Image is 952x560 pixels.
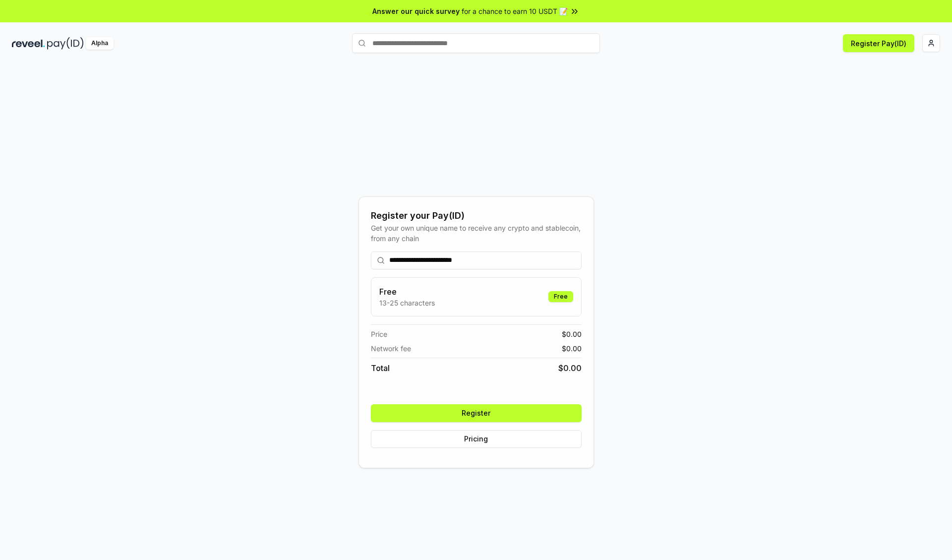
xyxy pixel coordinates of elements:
[558,362,582,374] span: $ 0.00
[371,329,387,339] span: Price
[47,37,84,50] img: pay_id
[562,329,582,339] span: $ 0.00
[843,34,914,52] button: Register Pay(ID)
[371,209,582,223] div: Register your Pay(ID)
[562,343,582,354] span: $ 0.00
[371,343,411,354] span: Network fee
[371,430,582,448] button: Pricing
[379,298,435,308] p: 13-25 characters
[371,404,582,422] button: Register
[462,6,568,16] span: for a chance to earn 10 USDT 📝
[372,6,460,16] span: Answer our quick survey
[12,37,45,50] img: reveel_dark
[86,37,114,50] div: Alpha
[548,291,573,302] div: Free
[379,286,435,298] h3: Free
[371,223,582,244] div: Get your own unique name to receive any crypto and stablecoin, from any chain
[371,362,390,374] span: Total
